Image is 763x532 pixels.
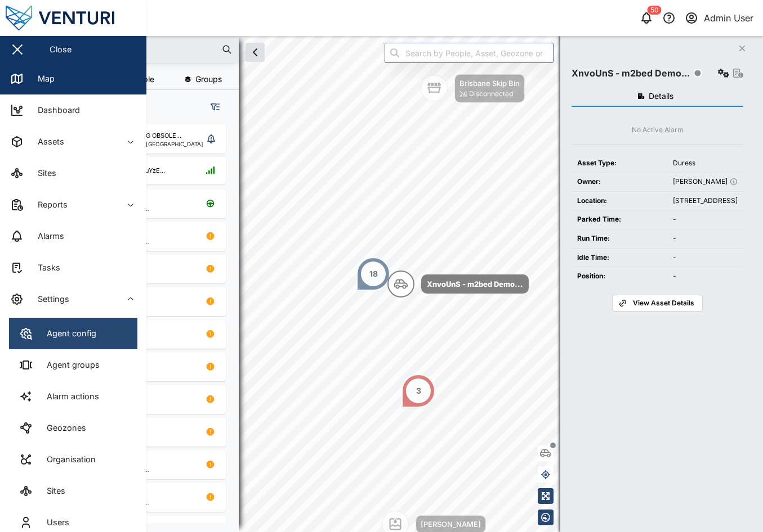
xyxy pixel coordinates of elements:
[29,167,56,179] div: Sites
[459,78,520,89] div: Brisbane Skip Bin
[612,295,702,312] a: View Asset Details
[356,257,390,291] div: Map marker
[9,412,137,444] a: Geozones
[38,327,96,340] div: Agent config
[577,158,662,169] div: Asset Type:
[29,293,69,305] div: Settings
[38,453,96,466] div: Organisation
[369,268,378,280] div: 18
[673,253,738,263] div: -
[648,6,662,15] div: 50
[572,66,690,80] div: XnvoUnS - m2bed Demo...
[385,43,554,63] input: Search by People, Asset, Geozone or Place
[401,374,435,408] div: Map marker
[38,359,100,371] div: Agent groups
[577,233,662,244] div: Run Time:
[36,36,763,532] canvas: Map
[9,381,137,412] a: Alarm actions
[577,177,662,187] div: Owner:
[387,270,529,297] div: Map marker
[195,75,222,83] span: Groups
[633,295,694,311] span: View Asset Details
[673,177,738,187] div: [PERSON_NAME]
[421,74,525,103] div: Map marker
[704,11,753,25] div: Admin User
[38,516,69,529] div: Users
[684,10,754,26] button: Admin User
[29,262,60,274] div: Tasks
[427,278,523,290] div: XnvoUnS - m2bed Demo...
[38,390,99,403] div: Alarm actions
[9,318,137,349] a: Agent config
[29,104,80,116] div: Dashboard
[673,196,738,206] div: [STREET_ADDRESS]
[29,136,64,148] div: Assets
[9,444,137,475] a: Organisation
[673,158,738,169] div: Duress
[632,125,684,136] div: No Active Alarm
[421,519,481,530] div: [PERSON_NAME]
[673,271,738,282] div: -
[29,199,68,211] div: Reports
[29,230,64,242] div: Alarms
[649,92,673,100] span: Details
[577,253,662,263] div: Idle Time:
[416,385,421,397] div: 3
[38,485,65,497] div: Sites
[29,73,55,85] div: Map
[673,214,738,225] div: -
[6,6,152,30] img: Main Logo
[50,43,72,56] div: Close
[38,422,86,434] div: Geozones
[673,233,738,244] div: -
[9,349,137,381] a: Agent groups
[577,196,662,206] div: Location:
[469,89,513,100] div: Disconnected
[9,475,137,507] a: Sites
[577,271,662,282] div: Position:
[577,214,662,225] div: Parked Time:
